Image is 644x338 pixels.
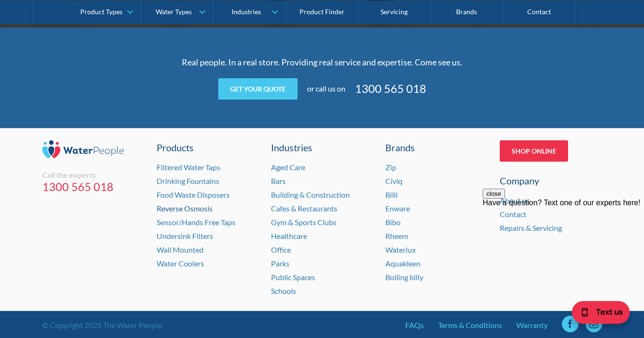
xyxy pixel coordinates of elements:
[157,176,219,185] a: Drinking Fountains
[385,140,488,155] div: Brands
[271,273,315,282] a: Public Spaces
[271,190,350,199] a: Building & Construction
[157,231,213,240] a: Undersink Filters
[271,259,289,268] a: Parks
[271,204,337,213] a: Cafes & Restaurants
[355,80,426,97] a: 1300 565 018
[157,163,220,172] a: Filtered Water Taps
[271,163,305,172] a: Aged Care
[232,8,261,16] div: Industries
[157,259,204,268] a: Water Coolers
[385,231,408,240] a: Rheem
[271,245,291,254] a: Office
[385,273,423,282] a: Boiling billy
[500,140,568,162] a: Shop Online
[385,176,402,185] a: Civiq
[307,83,345,94] div: or call us on
[42,170,145,180] div: Call the experts
[568,291,644,338] iframe: podium webchat widget bubble
[385,190,398,199] a: Billi
[42,180,145,194] a: 1300 565 018
[271,176,286,185] a: Bars
[42,320,163,331] div: © Copyright 2025 The Water People.
[157,218,235,227] a: Sensor/Hands Free Taps
[157,245,204,254] a: Wall Mounted
[137,56,507,69] p: Real people. In a real store. Providing real service and expertise. Come see us.
[438,320,502,331] a: Terms & Conditions
[271,231,307,240] a: Healthcare
[271,218,336,227] a: Gym & Sports Clubs
[385,163,396,172] a: Zip
[157,190,230,199] a: Food Waste Disposers
[271,140,373,155] a: Industries
[385,218,401,227] a: Bibo
[157,140,259,155] a: Products
[80,8,122,16] div: Product Types
[271,286,296,295] a: Schools
[385,245,416,254] a: Waterlux
[500,174,602,188] div: Company
[385,204,410,213] a: Enware
[405,320,424,331] a: FAQs
[156,8,192,16] div: Water Types
[385,259,420,268] a: Aquakleen
[483,189,644,302] iframe: podium webchat widget prompt
[157,204,213,213] a: Reverse Osmosis
[516,320,548,331] a: Warranty
[218,78,298,100] a: Get your quote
